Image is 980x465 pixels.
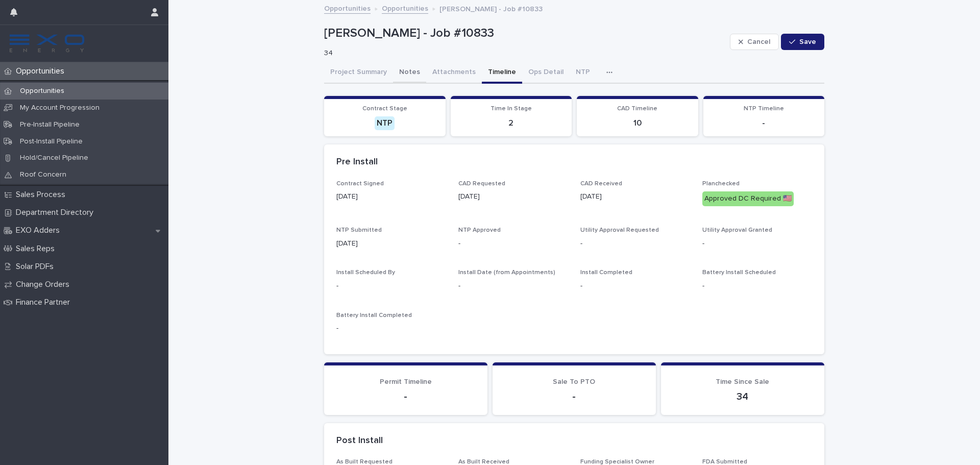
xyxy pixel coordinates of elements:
[375,116,395,130] div: NTP
[702,281,812,291] p: -
[336,181,384,187] span: Contract Signed
[505,390,644,403] p: -
[583,118,692,128] p: 10
[12,104,108,112] p: My Account Progression
[12,87,72,95] p: Opportunities
[439,3,543,14] p: [PERSON_NAME] - Job #10833
[458,191,568,202] p: [DATE]
[491,106,532,112] span: Time In Stage
[324,26,726,41] p: [PERSON_NAME] - Job #10833
[716,378,769,385] span: Time Since Sale
[580,191,690,202] p: [DATE]
[12,190,73,200] p: Sales Process
[458,459,509,465] span: As Built Received
[336,281,446,291] p: -
[12,280,78,289] p: Change Orders
[12,154,96,162] p: Hold/Cancel Pipeline
[580,281,690,291] p: -
[12,137,91,146] p: Post-Install Pipeline
[8,33,86,54] img: FKS5r6ZBThi8E5hshIGi
[458,227,501,233] span: NTP Approved
[12,226,68,235] p: EXO Adders
[744,106,784,112] span: NTP Timeline
[12,120,88,129] p: Pre-Install Pipeline
[458,281,568,291] p: -
[702,270,776,276] span: Battery Install Scheduled
[426,62,482,84] button: Attachments
[336,191,446,202] p: [DATE]
[580,227,659,233] span: Utility Approval Requested
[12,208,102,217] p: Department Directory
[324,2,371,14] a: Opportunities
[617,106,657,112] span: CAD Timeline
[482,62,522,84] button: Timeline
[336,323,446,334] p: -
[747,38,770,45] span: Cancel
[709,118,819,128] p: -
[781,34,824,50] button: Save
[324,49,722,58] p: 34
[362,106,407,112] span: Contract Stage
[336,238,446,249] p: [DATE]
[553,378,595,385] span: Sale To PTO
[702,238,812,249] p: -
[336,157,378,168] h2: Pre Install
[730,34,779,50] button: Cancel
[799,38,816,45] span: Save
[570,62,596,84] button: NTP
[336,312,412,319] span: Battery Install Completed
[12,66,72,76] p: Opportunities
[12,244,63,254] p: Sales Reps
[336,270,395,276] span: Install Scheduled By
[458,181,505,187] span: CAD Requested
[580,270,632,276] span: Install Completed
[702,227,772,233] span: Utility Approval Granted
[702,191,794,206] div: Approved DC Required 🇺🇸
[580,181,622,187] span: CAD Received
[458,238,568,249] p: -
[457,118,566,128] p: 2
[336,435,383,447] h2: Post Install
[580,459,654,465] span: Funding Specialist Owner
[673,390,812,403] p: 34
[336,227,382,233] span: NTP Submitted
[380,378,432,385] span: Permit Timeline
[458,270,555,276] span: Install Date (from Appointments)
[12,170,75,179] p: Roof Concern
[336,459,393,465] span: As Built Requested
[580,238,690,249] p: -
[336,390,475,403] p: -
[702,459,747,465] span: FDA Submitted
[12,298,78,307] p: Finance Partner
[702,181,740,187] span: Planchecked
[12,262,62,272] p: Solar PDFs
[382,2,428,14] a: Opportunities
[393,62,426,84] button: Notes
[324,62,393,84] button: Project Summary
[522,62,570,84] button: Ops Detail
